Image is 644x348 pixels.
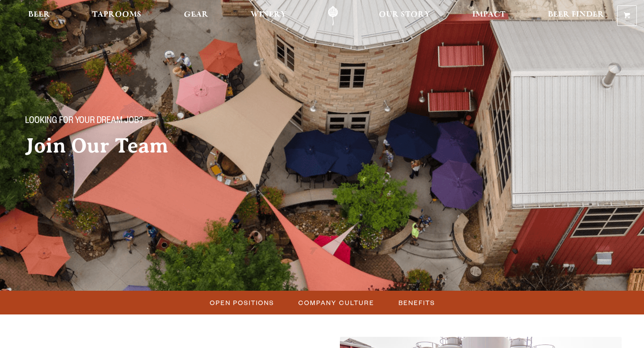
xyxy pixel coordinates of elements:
a: Benefits [393,296,440,309]
a: Taprooms [86,6,147,26]
a: Impact [466,6,511,26]
span: Beer Finder [548,11,604,18]
span: Winery [250,11,286,18]
a: Gear [178,6,214,26]
span: Company Culture [298,296,374,309]
a: Open Positions [204,296,279,309]
span: Benefits [398,296,435,309]
span: Beer [28,11,50,18]
span: Taprooms [92,11,141,18]
a: Our Story [373,6,436,26]
a: Beer [22,6,56,26]
a: Beer Finder [542,6,610,26]
span: Gear [184,11,208,18]
span: Impact [472,11,505,18]
a: Winery [245,6,292,26]
h2: Join Our Team [25,135,304,157]
span: Looking for your dream job? [25,116,143,127]
a: Odell Home [316,6,350,26]
span: Open Positions [210,296,274,309]
span: Our Story [379,11,430,18]
a: Company Culture [293,296,379,309]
